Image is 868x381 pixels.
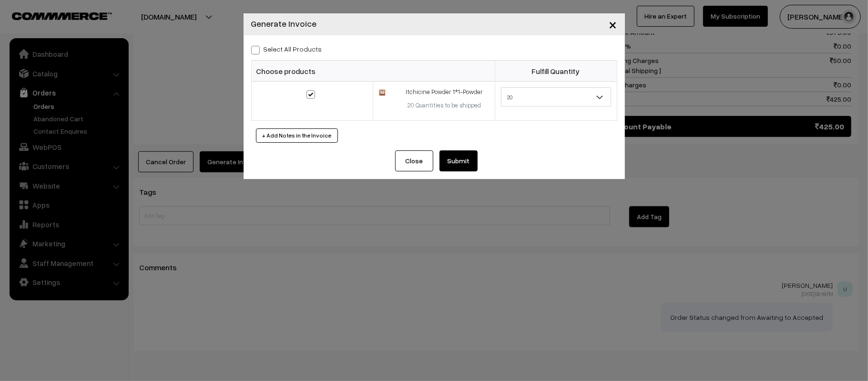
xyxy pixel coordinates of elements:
[609,15,617,33] span: ×
[251,61,495,82] th: Choose products
[501,87,611,106] span: 20
[400,101,489,110] div: 20 Quantities to be shipped
[501,89,611,106] span: 20
[400,87,489,97] div: Itchicine Powder 1*1-Powder
[439,150,478,171] button: Submit
[251,44,322,54] label: Select all Products
[379,89,385,96] img: 171914303565811000115354.jpg
[602,10,625,39] button: Close
[395,150,433,171] button: Close
[251,17,317,30] h4: Generate Invoice
[256,128,338,143] button: + Add Notes in the Invoice
[495,61,617,82] th: Fulfill Quantity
